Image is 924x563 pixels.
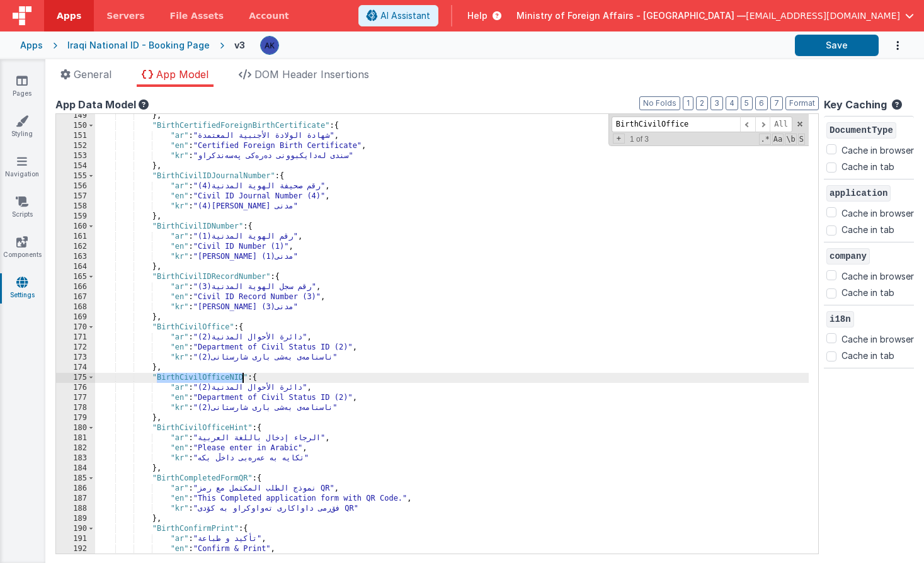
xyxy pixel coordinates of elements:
[67,39,210,52] div: Iraqi National ID - Booking Page
[56,514,95,524] div: 189
[106,9,144,22] span: Servers
[56,292,95,302] div: 167
[56,484,95,494] div: 186
[879,33,904,59] button: Options
[841,268,914,283] label: Cache in browser
[625,135,654,144] span: 1 of 3
[56,322,95,333] div: 170
[56,302,95,312] div: 168
[516,9,914,22] button: Ministry of Foreign Affairs - [GEOGRAPHIC_DATA] — [EMAIL_ADDRESS][DOMAIN_NAME]
[56,282,95,292] div: 166
[841,349,894,362] label: Cache in tab
[56,131,95,141] div: 151
[772,134,784,145] span: CaseSensitive Search
[56,453,95,463] div: 183
[841,142,914,157] label: Cache in browser
[798,134,805,145] span: Search In Selection
[785,96,819,110] button: Format
[56,383,95,393] div: 176
[380,9,430,22] span: AI Assistant
[56,494,95,504] div: 187
[826,311,854,327] span: i18n
[56,353,95,363] div: 173
[358,5,438,26] button: AI Assistant
[56,393,95,403] div: 177
[56,343,95,353] div: 172
[56,171,95,181] div: 155
[56,121,95,131] div: 150
[770,96,783,110] button: 7
[696,96,708,110] button: 2
[56,111,95,121] div: 149
[56,463,95,474] div: 184
[56,262,95,272] div: 164
[56,413,95,423] div: 179
[56,423,95,433] div: 180
[56,222,95,232] div: 160
[55,97,819,112] div: App Data Model
[56,232,95,242] div: 161
[56,333,95,343] div: 171
[56,252,95,262] div: 163
[467,9,488,22] span: Help
[841,205,914,220] label: Cache in browser
[824,100,887,111] h4: Key Caching
[56,373,95,383] div: 175
[841,286,894,299] label: Cache in tab
[56,242,95,252] div: 162
[56,161,95,171] div: 154
[57,9,81,22] span: Apps
[841,160,894,173] label: Cache in tab
[683,96,693,110] button: 1
[726,96,738,110] button: 4
[56,474,95,484] div: 185
[261,37,278,54] img: 1f6063d0be199a6b217d3045d703aa70
[234,39,250,52] div: v3
[826,185,891,202] span: application
[156,68,208,81] span: App Model
[741,96,753,110] button: 5
[755,96,768,110] button: 6
[56,191,95,202] div: 157
[74,68,111,81] span: General
[56,443,95,453] div: 182
[56,524,95,534] div: 190
[56,504,95,514] div: 188
[56,141,95,151] div: 152
[770,117,792,132] span: Alt-Enter
[56,363,95,373] div: 174
[746,9,900,22] span: [EMAIL_ADDRESS][DOMAIN_NAME]
[759,134,770,145] span: RegExp Search
[56,151,95,161] div: 153
[841,223,894,236] label: Cache in tab
[56,534,95,544] div: 191
[613,134,625,144] span: Toggel Replace mode
[826,248,870,264] span: company
[254,68,369,81] span: DOM Header Insertions
[56,312,95,322] div: 169
[56,272,95,282] div: 165
[56,202,95,212] div: 158
[56,181,95,191] div: 156
[516,9,746,22] span: Ministry of Foreign Affairs - [GEOGRAPHIC_DATA] —
[56,544,95,554] div: 192
[56,403,95,413] div: 178
[841,331,914,346] label: Cache in browser
[170,9,224,22] span: File Assets
[785,134,796,145] span: Whole Word Search
[795,35,879,56] button: Save
[612,117,740,132] input: Search for
[826,122,896,139] span: DocumentType
[639,96,680,110] button: No Folds
[56,212,95,222] div: 159
[710,96,723,110] button: 3
[56,433,95,443] div: 181
[20,39,43,52] div: Apps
